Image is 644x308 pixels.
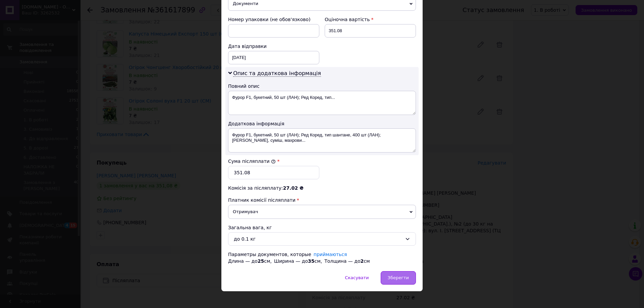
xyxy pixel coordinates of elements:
div: Дата відправки [228,43,319,50]
textarea: Фурор F1, букетний, 50 шт (ЛАН); Ред Коред, тип шантане, 400 шт (ЛАН); [PERSON_NAME], суміш, махр... [228,128,416,152]
div: Додаткова інформація [228,120,416,127]
div: до 0.1 кг [234,235,402,243]
textarea: Фурор F1, букетний, 50 шт (ЛАН); Ред Коред, тип... [228,91,416,115]
span: Зберегти [388,275,409,280]
div: Повний опис [228,83,416,89]
span: Платник комісії післяплати [228,197,296,203]
span: Отримувач [228,205,416,219]
div: Номер упаковки (не обов'язково) [228,16,319,23]
a: приймаються [314,252,347,257]
div: Комісія за післяплату: [228,185,416,191]
span: 35 [308,258,314,264]
div: Загальна вага, кг [228,224,416,231]
span: Скасувати [345,275,369,280]
label: Сума післяплати [228,159,276,164]
span: 27.02 ₴ [283,185,304,191]
span: Опис та додаткова інформація [233,70,321,77]
span: 25 [258,258,264,264]
div: Оціночна вартість [325,16,416,23]
div: Параметры документов, которые Длина — до см, Ширина — до см, Толщина — до см [228,251,416,264]
span: 2 [360,258,364,264]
